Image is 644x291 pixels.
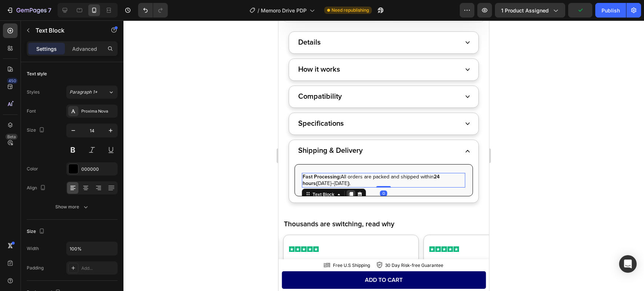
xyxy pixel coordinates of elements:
button: Publish [595,3,626,18]
div: Open Intercom Messenger [619,255,637,273]
button: Show more [27,200,118,213]
p: Text Block [36,26,98,35]
span: / [258,7,259,14]
span: Paragraph 1* [70,89,97,95]
div: Show more [55,203,89,211]
div: 450 [7,78,18,84]
button: Paragraph 1* [66,86,118,99]
iframe: Design area [278,20,489,291]
div: Text style [27,71,47,77]
div: Undo/Redo [138,3,168,18]
div: 000000 [81,166,116,173]
div: Align [27,183,47,193]
p: Settings [36,45,57,53]
div: Color [27,166,38,172]
div: Publish [602,7,620,14]
div: Styles [27,89,40,95]
div: Size [27,227,46,237]
div: Size [27,125,46,135]
div: Proxima Nova [81,108,116,115]
span: 1 product assigned [501,7,549,14]
span: Need republishing [332,7,369,14]
div: Beta [5,134,18,140]
div: Width [27,245,39,252]
div: Add... [81,265,116,272]
p: Advanced [72,45,97,53]
div: Font [27,108,36,114]
div: Padding [27,265,44,271]
span: Memoro Drive PDP [261,7,307,14]
p: 7 [48,6,51,15]
button: 7 [3,3,55,18]
input: Auto [67,242,117,255]
button: 1 product assigned [495,3,565,18]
